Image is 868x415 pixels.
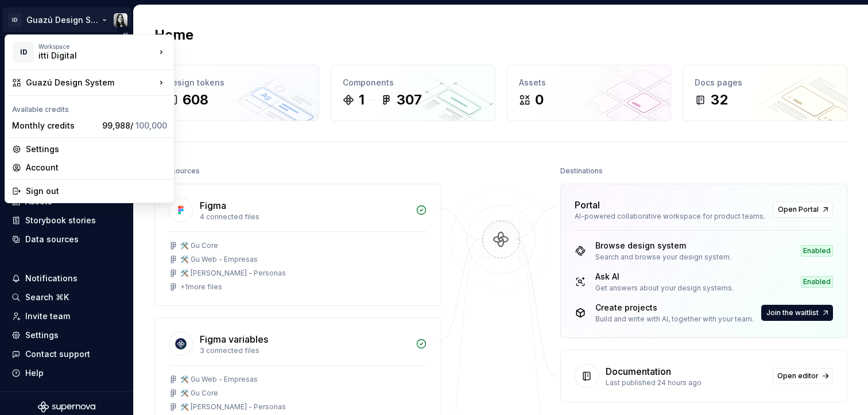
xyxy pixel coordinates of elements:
[38,50,136,61] div: itti Digital
[102,121,167,130] span: 99,988 /
[135,121,167,130] span: 100,000
[38,43,156,50] div: Workspace
[7,98,172,117] div: Available credits
[12,120,98,131] div: Monthly credits
[13,42,34,63] div: ID
[26,185,167,197] div: Sign out
[26,143,167,155] div: Settings
[26,77,156,88] div: Guazú Design System
[26,162,167,173] div: Account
